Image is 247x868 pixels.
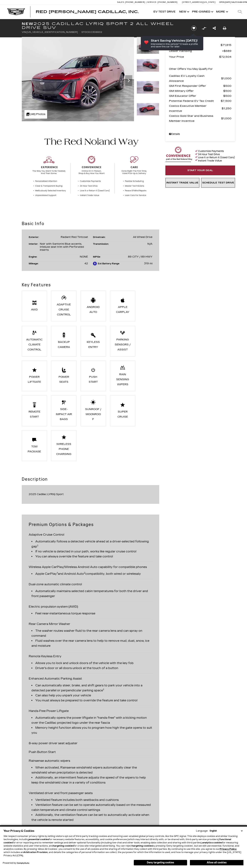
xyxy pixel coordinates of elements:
[85,340,102,350] div: Keyless Entry
[125,75,132,86] div: Next
[53,845,74,847] strong: targeting cookies
[219,1,231,3] span: Open [DATE]
[169,48,231,53] a: Dealer Handling $689
[56,442,72,457] div: Wireless Phone Charging
[114,337,131,352] div: Parking Sensors / Assist
[31,775,152,785] li: Additionally, an intermittent feature adjusts the speed of the wipers to help keep the windshield...
[22,220,159,227] h2: Basic Info
[146,1,178,3] a: Service: [PHONE_NUMBER]
[147,242,152,245] span: N/A
[29,620,152,652] div: Rear Camera Mirror Washer
[31,638,152,648] li: Fluid washes over the rear camera lens to help to remove mud, dust, snow, ice and moisture
[169,103,222,113] span: Costco Executive Member Incentive
[137,81,159,94] img: New 2025 Radiant Red Tintcoat Cadillac Sport 2 image 3
[169,132,231,137] a: Details
[169,93,223,98] span: GM Educator Offer
[93,255,102,258] div: MPG
[80,255,88,258] span: NONE
[93,236,107,239] div: Drivetrain:
[29,652,152,674] div: Remote Keyless Entry
[165,178,199,188] a: Instant Trade Value
[40,242,84,251] span: Noir with Santorini Blue accents, Inteluxe seat trim with Perforated inserts
[223,83,231,88] span: $500
[31,661,152,666] li: Allows you to lock and unlock doors of the vehicle with the key fob
[166,181,198,184] span: Instant Trade Value
[29,707,152,739] div: Hands-Free Power Liftgate
[222,48,231,53] span: $689
[223,93,231,98] span: $500
[26,409,43,419] div: Remote Start
[29,530,152,563] div: Adaptive Cruise Control
[56,302,72,317] div: Adaptive Cruise Control
[114,409,131,419] div: Super Cruise
[169,73,221,83] span: Cadillac EV Loyalty Cash Allowance
[85,375,102,385] div: Push Start
[169,83,223,88] span: GM First Responder Offer
[202,181,234,184] span: Schedule Test Drive
[169,88,223,93] span: GM Military Offer
[169,83,231,88] a: GM First Responder Offer $500
[201,178,235,188] a: Schedule Test Drive
[56,375,72,385] div: Power Seats
[222,106,231,111] span: $1,250
[23,851,48,854] strong: Arbitration Provision
[36,10,139,14] span: Red [PERSON_NAME] Cadillac, Inc.
[133,236,152,239] span: All Wheel Drive
[29,748,152,757] div: Push Button Start
[22,282,159,288] h2: Key Features
[144,262,149,265] span: 319
[26,337,43,352] div: Automatic Climate Control
[201,26,207,31] button: Compare vehicle
[132,845,152,847] strong: targeting cookies
[202,841,222,844] strong: analytics cookies
[99,256,100,258] span: e
[29,739,152,748] div: 8-way power driver seat adjuster
[223,88,231,93] span: $500
[223,26,226,31] a: Print this New 2025 Cadillac LYRIQ Sport 2 All Wheel Drive SUV
[22,22,185,30] h1: 2025 Cadillac LYRIQ Sport 2 All Wheel Drive SUV
[147,1,157,3] span: Service:
[169,98,221,103] span: Potential Federal EV Tax Credit
[31,571,152,576] li: Apple CarPlay and Android Auto compatibility, both wired or wirelessly
[31,812,152,822] li: Additionally, the ventilation feature can be set to automatically activate when the vehicle is re...
[93,262,121,265] div: Est Battery Range
[31,725,152,735] li: Memory height function allows you to program how high the gate opens to suit you
[125,1,145,3] span: [PHONE_NUMBER]
[3,862,29,864] div: Powered by
[196,830,208,832] div: Language:
[169,54,219,59] span: Your Price
[134,860,187,865] button: Deny targeting cookies
[24,110,47,119] div: (48) Photos
[26,307,43,312] div: AWD
[84,572,85,574] sup: 2
[169,113,221,123] span: Costco Gold Star and Business Member Incentive
[31,554,152,559] li: You can always override the feature and take control
[169,48,222,53] span: Dealer Handling
[93,242,110,245] div: Transmission:
[7,8,25,15] a: Cadillac Dark Logo with Cadillac White Text
[231,1,238,3] span: Sales:
[29,757,152,789] div: Rainsense automatic wipers
[31,611,152,616] li: Feel near-instantaneous torque response
[57,572,58,574] sup: 1
[213,26,216,31] a: Share this New 2025 Cadillac LYRIQ Sport 2 All Wheel Drive SUV
[85,305,102,315] div: Android Auto
[31,698,152,703] li: You must always be prepared to override the feature and take control
[56,340,72,350] div: Backup Camera
[61,236,88,239] span: Radiant Red Tintcoat
[190,860,243,865] button: Allow all cookies
[31,715,152,725] li: Automatically opens the power liftgate in "hands-free" with a kicking motion over the Cadillac pr...
[221,98,231,103] span: $7,500
[81,31,90,33] span: Stock:
[31,693,152,698] li: Can also help you unpark your vehicle
[190,5,214,19] a: Pre-Owned
[152,5,177,19] a: EV Test Drive
[31,802,152,812] li: Ventilation feature can be set to operate automatically based on the measured cabin temperature a...
[221,116,231,121] span: $1,000
[31,797,152,802] li: Ventilated feature includes both seatbacks and cushions
[169,73,231,83] a: Cadillac EV Loyalty Cash Allowance $1,000
[22,37,134,121] img: New 2025 Radiant Red Tintcoat Cadillac Sport 2 image 1
[214,5,229,19] button: More
[29,674,152,707] div: Enhanced Automatic Parking Assist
